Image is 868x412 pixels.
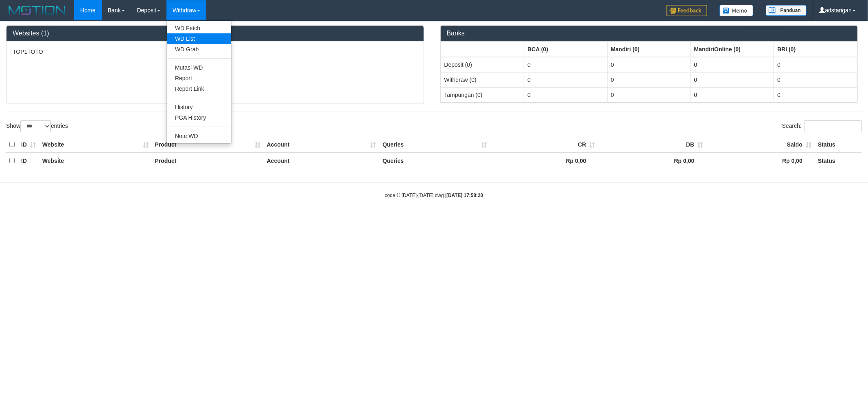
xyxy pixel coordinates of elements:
h3: Banks [447,30,852,37]
th: Group: activate to sort column ascending [441,42,524,57]
td: 0 [774,57,857,72]
td: Tampungan (0) [441,87,524,102]
th: Group: activate to sort column ascending [607,42,691,57]
h3: Websites (1) [13,30,418,37]
th: Product [152,137,264,153]
td: 0 [607,57,691,72]
th: DB [599,137,707,153]
th: Rp 0,00 [490,153,599,169]
th: Group: activate to sort column ascending [691,42,774,57]
th: ID [18,153,39,169]
td: 0 [524,72,608,87]
th: Group: activate to sort column ascending [524,42,608,57]
input: Search: [804,120,862,132]
th: Saldo [706,137,815,153]
td: 0 [774,72,857,87]
td: 0 [691,57,774,72]
td: 0 [524,57,608,72]
strong: [DATE] 17:58:20 [446,193,483,198]
th: Queries [379,153,490,169]
a: Report [167,73,231,83]
th: Group: activate to sort column ascending [774,42,857,57]
th: Website [39,153,152,169]
th: Website [39,137,152,153]
a: Mutasi WD [167,62,231,73]
select: Showentries [20,120,51,132]
a: History [167,102,231,112]
th: CR [490,137,599,153]
img: Feedback.jpg [667,5,707,16]
td: Deposit (0) [441,57,524,72]
th: ID [18,137,39,153]
img: MOTION_logo.png [6,4,68,16]
th: Status [815,153,862,169]
td: 0 [607,72,691,87]
img: Button%20Memo.svg [719,5,754,16]
th: Account [264,153,379,169]
th: Rp 0,00 [599,153,707,169]
th: Status [815,137,862,153]
p: TOP1TOTO [13,48,418,56]
a: Report Link [167,83,231,94]
th: Account [264,137,379,153]
a: WD List [167,33,231,44]
th: Product [152,153,264,169]
a: WD Fetch [167,23,231,33]
a: WD Grab [167,44,231,55]
th: Queries [379,137,490,153]
label: Show entries [6,120,68,132]
td: 0 [691,87,774,102]
td: 0 [774,87,857,102]
td: 0 [524,87,608,102]
td: 0 [607,87,691,102]
label: Search: [782,120,862,132]
a: PGA History [167,112,231,123]
a: Note WD [167,131,231,141]
small: code © [DATE]-[DATE] dwg | [385,193,483,198]
td: Withdraw (0) [441,72,524,87]
td: 0 [691,72,774,87]
img: panduan.png [766,5,807,16]
th: Rp 0,00 [706,153,815,169]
